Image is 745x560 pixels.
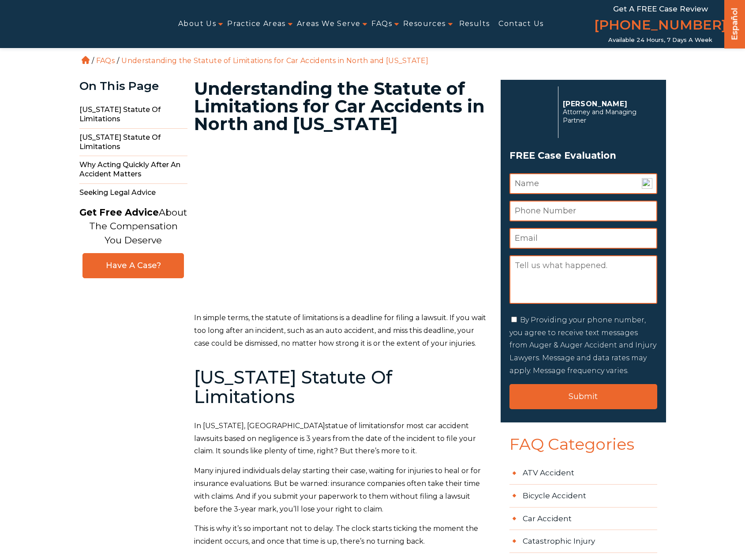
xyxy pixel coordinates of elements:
img: Auger & Auger Accident and Injury Lawyers Logo [5,15,128,33]
b: [US_STATE] Statute Of Limitations [194,366,392,407]
a: FAQs [96,56,115,65]
span: This is why it’s so important not to delay. The clock starts ticking the moment the incident occu... [194,524,478,545]
span: Have A Case? [92,261,175,271]
a: Bicycle Accident [509,485,657,508]
input: Name [509,173,657,194]
a: About Us [178,14,216,34]
strong: Get Free Advice [79,207,159,218]
span: Seeking Legal Advice [79,184,187,202]
input: Phone Number [509,201,657,221]
span: for most car accident lawsuits based on negligence is 3 years from the date of the incident to fi... [194,422,476,455]
p: About The Compensation You Deserve [79,205,187,247]
iframe: YouTube video player [194,144,490,299]
p: [PERSON_NAME] [563,100,652,108]
a: Home [82,56,90,64]
a: Practice Areas [227,14,286,34]
span: Available 24 Hours, 7 Days a Week [608,37,712,44]
li: Understanding the Statute of Limitations for Car Accidents in North and [US_STATE] [119,56,431,65]
h1: Understanding the Statute of Limitations for Car Accidents in North and [US_STATE] [194,80,490,133]
a: Areas We Serve [297,14,361,34]
span: Get a FREE Case Review [613,4,708,13]
span: FREE Case Evaluation [509,147,657,164]
img: npw-badge-icon.svg [642,178,652,189]
span: Many injured individuals delay starting their case, waiting for injuries to heal or for insurance... [194,467,481,513]
span: FAQ Categories [501,436,666,462]
a: Have A Case? [82,253,184,278]
span: Why Acting Quickly After an Accident Matters [79,156,187,184]
span: Attorney and Managing Partner [563,108,652,125]
img: Herbert Auger [509,90,554,134]
a: Catastrophic Injury [509,530,657,553]
span: In [US_STATE], [GEOGRAPHIC_DATA] [194,422,325,430]
div: On This Page [79,80,187,93]
a: Car Accident [509,508,657,530]
a: Resources [403,14,446,34]
a: FAQs [371,14,392,34]
input: Email [509,228,657,249]
a: ATV Accident [509,462,657,485]
label: By Providing your phone number, you agree to receive text messages from Auger & Auger Accident an... [509,316,656,375]
span: In simple terms, the statute of limitations is a deadline for filing a lawsuit. If you wait too l... [194,314,486,347]
a: Contact Us [498,14,543,34]
a: [PHONE_NUMBER] [594,15,726,37]
span: statue of limitations [325,422,394,430]
span: [US_STATE] Statute of Limitations [79,101,187,129]
input: Submit [509,384,657,409]
a: Results [459,14,490,34]
span: [US_STATE] Statute of Limitations [79,129,187,157]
